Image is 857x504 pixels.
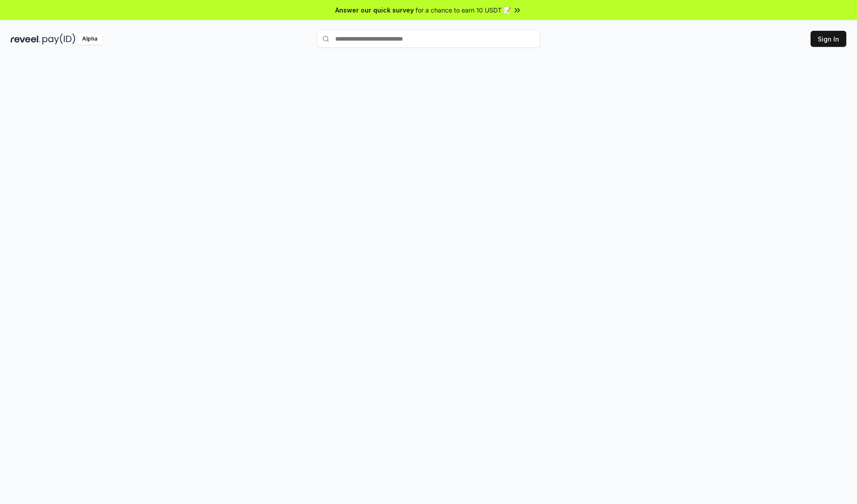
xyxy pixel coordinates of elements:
img: reveel_dark [11,33,41,45]
img: pay_id [42,33,75,45]
span: for a chance to earn 10 USDT 📝 [416,5,511,15]
div: Alpha [77,33,102,45]
span: Answer our quick survey [335,5,414,15]
button: Sign In [811,31,846,47]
